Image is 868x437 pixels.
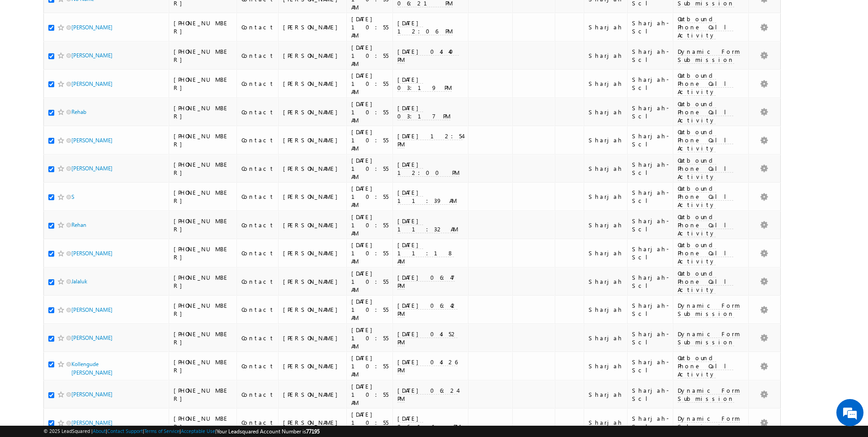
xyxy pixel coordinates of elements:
a: Rehan [71,221,86,228]
div: Contact [241,305,274,314]
a: [PERSON_NAME] [71,334,113,341]
span: [DATE] 06:47 PM [397,273,455,290]
div: [PERSON_NAME] [283,305,342,314]
div: Contact [241,221,274,229]
div: Contact [241,277,274,286]
div: Contact [241,52,274,60]
div: Sharjah-Scl [632,75,669,92]
a: [PERSON_NAME] [71,137,113,144]
div: [DATE] 10:55 AM [351,156,388,181]
div: Sharjah-Scl [632,132,669,148]
div: [PHONE_NUMBER] [174,188,232,205]
div: [PHONE_NUMBER] [174,160,232,177]
div: [DATE] 10:55 AM [351,326,388,350]
div: [PHONE_NUMBER] [174,301,232,318]
div: [PERSON_NAME] [283,164,342,173]
a: [PERSON_NAME] [71,306,113,313]
span: Outbound Phone Call Activity [678,71,733,96]
a: [PERSON_NAME] [71,419,113,426]
span: Outbound Phone Call Activity [678,15,733,39]
a: Terms of Service [144,428,179,434]
div: Contact [241,136,274,144]
a: [PERSON_NAME] [71,24,113,31]
span: Outbound Phone Call Activity [678,241,733,265]
div: Sharjah-Scl [632,386,669,403]
a: [PERSON_NAME] [71,80,113,87]
div: [DATE] 10:55 AM [351,71,388,96]
span: Outbound Phone Call Activity [678,184,733,209]
span: Dynamic Form Submission [678,301,740,318]
span: [DATE] 06:24 PM [397,386,458,403]
div: Contact [241,164,274,173]
div: [PERSON_NAME] [283,136,342,144]
div: [DATE] 10:55 AM [351,382,388,407]
span: [DATE] 04:40 PM [397,47,459,64]
div: [PERSON_NAME] [283,221,342,229]
div: [DATE] 10:55 AM [351,100,388,124]
div: Sharjah [589,23,623,31]
div: Sharjah-Scl [632,160,669,177]
span: Outbound Phone Call Activity [678,100,733,124]
div: [PERSON_NAME] [283,277,342,286]
div: Sharjah-Scl [632,19,669,35]
div: Sharjah [589,305,623,314]
div: [PHONE_NUMBER] [174,386,232,403]
div: Contact [241,390,274,399]
span: [DATE] 11:18 AM [397,241,454,265]
div: Contact [241,249,274,257]
div: [PERSON_NAME] [283,390,342,399]
div: Sharjah-Scl [632,245,669,261]
span: [DATE] 12:00 PM [397,160,459,177]
a: [PERSON_NAME] [71,52,113,59]
span: [DATE] 03:19 PM [397,75,452,92]
div: Contact [241,418,274,427]
span: [DATE] 12:06 PM [397,19,453,35]
span: © 2025 LeadSquared | | | | | [43,427,320,436]
div: [PHONE_NUMBER] [174,75,232,92]
div: Sharjah [589,80,623,88]
span: Dynamic Form Submission [678,330,740,346]
div: [PHONE_NUMBER] [174,132,232,148]
span: [DATE] 06:11 PM [397,414,461,431]
span: [DATE] 11:39 AM [397,188,457,205]
div: Contact [241,108,274,116]
div: Sharjah [589,334,623,342]
div: [DATE] 10:55 AM [351,213,388,237]
span: Dynamic Form Submission [678,386,740,403]
textarea: Type your message and hit 'Enter' [12,84,165,271]
div: Sharjah-Scl [632,104,669,120]
div: Sharjah [589,164,623,173]
span: Outbound Phone Call Activity [678,269,733,294]
em: Start Chat [123,278,164,291]
span: Your Leadsquared Account Number is [217,428,320,435]
div: [PERSON_NAME] [283,334,342,342]
span: Outbound Phone Call Activity [678,354,733,378]
a: Rehab [71,108,86,115]
div: [PERSON_NAME] [283,362,342,370]
div: [PERSON_NAME] [283,418,342,427]
span: [DATE] 11:32 AM [397,217,458,233]
div: [PHONE_NUMBER] [174,19,232,35]
div: [DATE] 10:55 AM [351,15,388,39]
div: Minimize live chat window [148,5,170,26]
span: Dynamic Form Submission [678,47,740,64]
div: [PHONE_NUMBER] [174,273,232,290]
div: [PERSON_NAME] [283,80,342,88]
a: Contact Support [107,428,143,434]
div: [PHONE_NUMBER] [174,245,232,261]
div: Sharjah [589,362,623,370]
a: About [93,428,106,434]
div: [DATE] 10:55 AM [351,128,388,152]
div: [PERSON_NAME] [283,108,342,116]
div: Chat with us now [47,47,152,59]
div: [DATE] 10:55 AM [351,297,388,322]
div: Contact [241,193,274,201]
div: Sharjah [589,52,623,60]
span: Dynamic Form Submission [678,414,740,431]
div: [DATE] 10:55 AM [351,269,388,294]
div: [PHONE_NUMBER] [174,47,232,64]
div: Sharjah-Scl [632,188,669,205]
a: Acceptable Use [181,428,215,434]
div: Sharjah [589,136,623,144]
div: Sharjah [589,193,623,201]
